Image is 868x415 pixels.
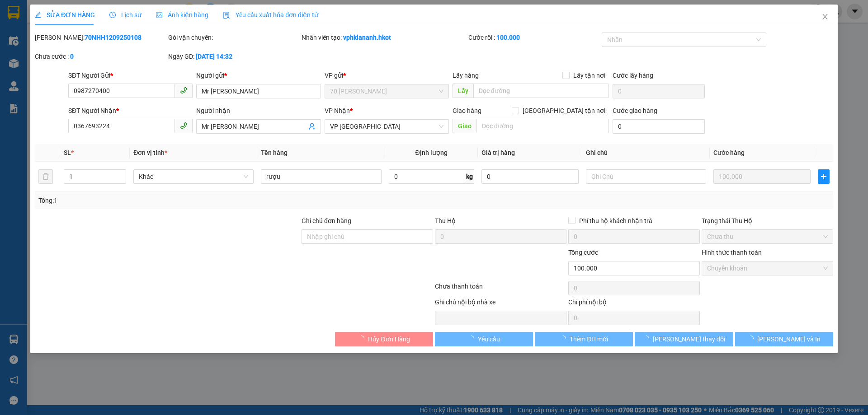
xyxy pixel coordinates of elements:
span: Cước hàng [713,149,745,156]
span: SL [64,149,71,156]
button: Close [812,5,838,30]
span: close [821,13,829,20]
input: Ghi Chú [586,169,706,184]
div: Chưa thanh toán [434,281,567,297]
div: Gói vận chuyển: [168,33,300,42]
input: Ghi chú đơn hàng [302,229,433,244]
span: Thu Hộ [435,217,456,224]
span: phone [180,87,187,94]
button: [PERSON_NAME] và In [735,332,833,346]
span: SỬA ĐƠN HÀNG [35,11,95,19]
span: Giá trị hàng [481,149,515,156]
div: Người gửi [196,70,321,80]
span: user-add [308,123,316,130]
div: SĐT Người Nhận [68,106,193,116]
span: Giao hàng [453,107,481,114]
b: 70NHH1209250108 [85,34,142,41]
span: loading [468,336,478,342]
div: Người nhận [196,106,321,116]
input: Cước lấy hàng [613,84,705,98]
span: Đơn vị tính [133,149,167,156]
th: Ghi chú [582,144,710,162]
input: VD: Bàn, Ghế [261,169,381,184]
span: Thêm ĐH mới [570,334,608,344]
input: 0 [713,169,811,184]
input: Cước giao hàng [613,119,705,134]
b: 0 [70,53,74,60]
div: Ngày GD: [168,51,300,61]
div: Chi phí nội bộ [568,297,700,311]
img: icon [223,12,230,19]
span: [GEOGRAPHIC_DATA] tận nơi [519,106,609,116]
label: Cước lấy hàng [613,72,653,79]
div: Ghi chú nội bộ nhà xe [435,297,566,311]
span: Lịch sử [109,11,142,19]
button: plus [818,169,830,184]
span: Lấy tận nơi [570,70,609,80]
div: Cước rồi : [468,33,600,42]
span: Phí thu hộ khách nhận trả [576,216,656,226]
span: loading [747,336,757,342]
b: 100.000 [496,34,520,41]
span: VP Nhận [325,107,350,114]
span: Ảnh kiện hàng [156,11,208,19]
button: Hủy Đơn Hàng [335,332,433,346]
span: kg [465,169,474,184]
span: clock-circle [109,12,116,18]
label: Ghi chú đơn hàng [302,217,351,224]
span: Giao [453,119,476,133]
div: Chưa cước : [35,51,166,61]
span: Lấy [453,84,473,98]
span: 70 Nguyễn Hữu Huân [330,84,443,98]
span: loading [643,336,653,342]
span: Chưa thu [707,230,828,243]
span: plus [818,173,829,180]
div: Tổng: 1 [38,196,335,205]
span: Định lượng [415,149,448,156]
div: VP gửi [325,70,449,80]
span: phone [180,122,187,129]
button: delete [38,169,53,184]
span: loading [560,336,570,342]
button: Yêu cầu [435,332,533,346]
span: Yêu cầu [478,334,500,344]
span: Tổng cước [568,249,598,256]
label: Hình thức thanh toán [702,249,762,256]
input: Dọc đường [476,119,609,133]
div: Nhân viên tạo: [302,33,467,42]
span: edit [35,12,41,18]
b: [DATE] 14:32 [196,53,232,60]
span: VP Đà Nẵng [330,120,443,133]
span: Lấy hàng [453,72,479,79]
button: Thêm ĐH mới [535,332,633,346]
span: loading [358,336,368,342]
span: [PERSON_NAME] thay đổi [653,334,725,344]
div: SĐT Người Gửi [68,70,193,80]
span: [PERSON_NAME] và In [757,334,821,344]
b: vphklananh.hkot [343,34,391,41]
span: picture [156,12,162,18]
label: Cước giao hàng [613,107,657,114]
button: [PERSON_NAME] thay đổi [635,332,733,346]
div: [PERSON_NAME]: [35,33,166,42]
input: Dọc đường [473,84,609,98]
span: Khác [139,170,248,183]
span: Hủy Đơn Hàng [368,334,410,344]
div: Trạng thái Thu Hộ [702,216,833,226]
span: Chuyển khoản [707,261,828,275]
span: Yêu cầu xuất hóa đơn điện tử [223,11,318,19]
span: Tên hàng [261,149,288,156]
